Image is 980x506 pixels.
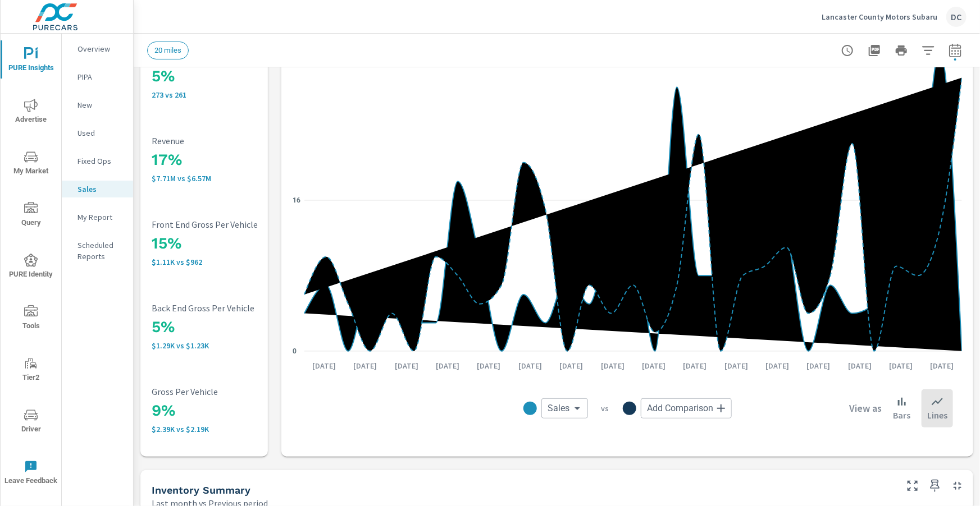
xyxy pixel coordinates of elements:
span: My Market [4,150,58,178]
div: DC [946,7,967,27]
span: Tools [4,305,58,333]
span: Advertise [4,99,58,126]
p: [DATE] [717,360,756,371]
p: [DATE] [304,360,344,371]
p: [DATE] [346,360,385,371]
div: Used [62,125,133,141]
button: Select Date Range [944,39,967,62]
div: Overview [62,40,133,57]
p: Fixed Ops [78,155,124,167]
p: [DATE] [470,360,509,371]
button: Minimize Widget [949,477,967,495]
p: $1,106 vs $962 [152,257,300,266]
p: [DATE] [923,360,962,371]
h3: 5% [152,318,300,337]
p: Bars [893,408,910,422]
p: [DATE] [551,360,591,371]
div: Sales [541,398,588,418]
p: $1,285 vs $1,226 [152,341,300,350]
p: Revenue [152,136,300,146]
p: My Report [78,211,124,223]
p: [DATE] [428,360,467,371]
p: [DATE] [881,360,920,371]
h3: 5% [152,67,300,86]
p: Front End Gross Per Vehicle [152,219,300,229]
p: [DATE] [387,360,426,371]
p: $7,708,812 vs $6,568,764 [152,174,300,183]
button: "Export Report to PDF" [863,39,886,62]
span: Tier2 [4,357,58,384]
p: [DATE] [510,360,550,371]
p: [DATE] [634,360,673,371]
div: Sales [62,181,133,197]
span: Save this to your personalized report [926,477,944,495]
p: PIPA [78,71,124,82]
span: Query [4,202,58,229]
p: Sales [78,183,124,195]
text: 16 [293,196,300,204]
button: Make Fullscreen [904,477,922,495]
span: Sales [548,403,570,414]
span: PURE Identity [4,254,58,281]
p: New [78,99,124,111]
div: PIPA [62,68,133,85]
h3: 17% [152,150,300,169]
h5: Inventory Summary [152,484,250,496]
span: 20 miles [148,46,188,54]
p: Used [78,127,124,139]
p: Overview [78,43,124,54]
button: Apply Filters [917,39,940,62]
p: Lancaster County Motors Subaru [822,12,937,22]
p: [DATE] [676,360,715,371]
div: Fixed Ops [62,153,133,169]
div: nav menu [1,34,61,498]
text: 0 [293,347,297,355]
p: vs [588,403,623,413]
p: [DATE] [593,360,632,371]
p: Scheduled Reports [78,240,124,262]
span: Add Comparison [648,403,714,414]
p: Gross Per Vehicle [152,387,300,397]
button: Print Report [890,39,913,62]
p: Lines [927,408,947,422]
div: My Report [62,209,133,226]
h6: View as [849,403,882,414]
div: Add Comparison [641,398,732,418]
p: $2,392 vs $2,189 [152,425,300,434]
p: [DATE] [758,360,797,371]
p: [DATE] [840,360,879,371]
h3: 9% [152,401,300,420]
span: Leave Feedback [4,460,58,487]
span: Driver [4,408,58,436]
p: [DATE] [799,360,838,371]
p: Back End Gross Per Vehicle [152,303,300,313]
span: PURE Insights [4,47,58,75]
p: 273 vs 261 [152,90,300,99]
h3: 15% [152,234,300,253]
div: New [62,96,133,113]
div: Scheduled Reports [62,237,133,265]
